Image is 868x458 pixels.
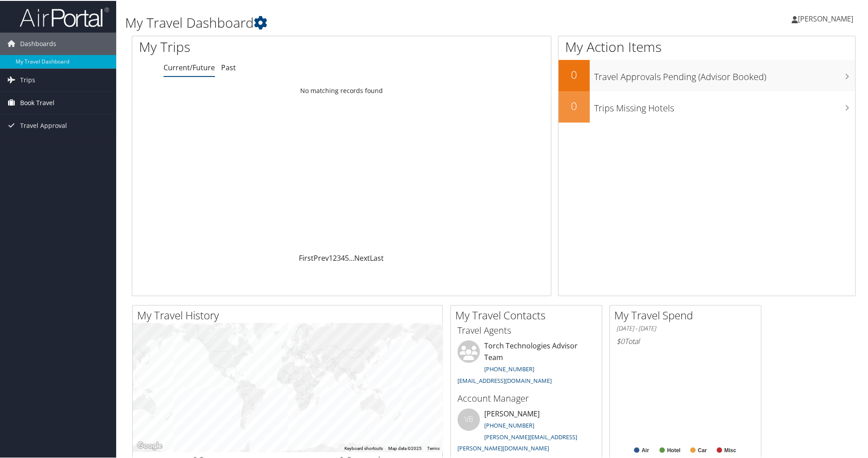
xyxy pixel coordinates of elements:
h1: My Action Items [558,37,855,55]
a: Prev [314,252,329,262]
a: [EMAIL_ADDRESS][DOMAIN_NAME] [457,376,552,384]
text: Car [698,446,707,453]
a: Last [370,252,384,262]
a: First [299,252,314,262]
a: 4 [341,252,345,262]
h2: My Travel History [137,307,442,322]
span: $0 [616,335,625,345]
h3: Account Manager [457,391,595,404]
h2: 0 [558,98,590,113]
h2: My Travel Spend [614,307,761,322]
span: [PERSON_NAME] [798,13,853,23]
span: Dashboards [20,32,56,54]
span: … [349,252,354,262]
span: Trips [20,68,35,90]
a: Terms (opens in new tab) [427,445,440,450]
a: 1 [329,252,333,262]
a: [PHONE_NUMBER] [484,364,534,372]
h3: Travel Agents [457,323,595,336]
a: 0Travel Approvals Pending (Advisor Booked) [558,59,855,90]
h2: My Travel Contacts [455,307,602,322]
span: Map data ©2025 [388,445,422,450]
div: VB [457,407,480,430]
a: 2 [333,252,337,262]
h1: My Travel Dashboard [125,13,616,31]
span: Book Travel [20,91,55,113]
a: Open this area in Google Maps (opens a new window) [135,439,164,451]
a: 3 [337,252,341,262]
img: Google [135,439,164,451]
a: [PERSON_NAME] [792,4,862,31]
li: [PERSON_NAME] [453,407,600,455]
span: Travel Approval [20,114,67,136]
button: Keyboard shortcuts [344,445,383,451]
a: Past [221,62,236,72]
h6: Total [616,335,754,345]
a: 0Trips Missing Hotels [558,90,855,122]
li: Torch Technologies Advisor Team [453,339,600,387]
a: Next [354,252,370,262]
a: [PHONE_NUMBER] [484,420,534,428]
a: Current/Future [164,62,215,72]
h3: Trips Missing Hotels [594,97,855,114]
a: 5 [345,252,349,262]
text: Air [642,446,649,453]
text: Hotel [667,446,680,453]
h2: 0 [558,66,590,81]
h3: Travel Approvals Pending (Advisor Booked) [594,65,855,82]
td: No matching records found [132,82,551,98]
h1: My Trips [139,37,369,55]
text: Misc [724,446,736,453]
a: [PERSON_NAME][EMAIL_ADDRESS][PERSON_NAME][DOMAIN_NAME] [457,432,577,452]
h6: [DATE] - [DATE] [616,323,754,332]
img: airportal-logo.png [20,6,109,27]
